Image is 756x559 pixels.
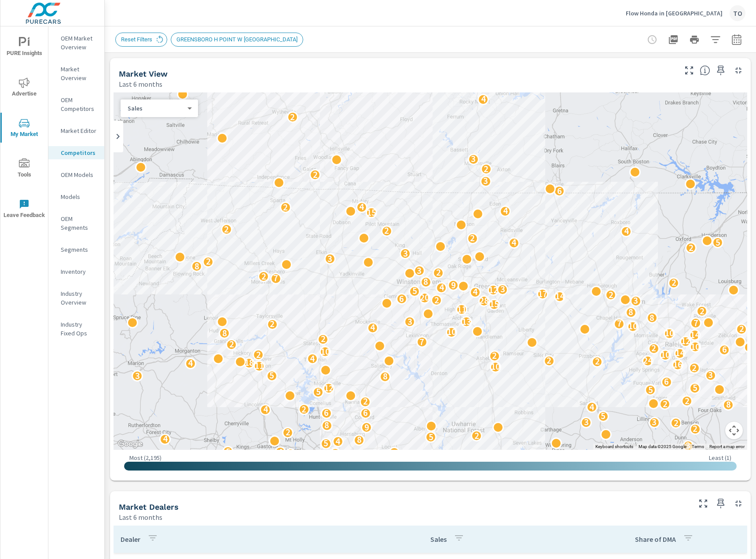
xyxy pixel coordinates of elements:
p: 2 [224,224,229,235]
p: 3 [407,316,412,327]
p: 16 [673,359,683,370]
p: 2 [693,423,697,434]
p: Market Editor [61,126,97,135]
p: 2 [689,243,694,253]
p: 5 [648,385,653,395]
p: 4 [163,434,168,444]
p: 10 [628,321,638,331]
p: 3 [403,248,408,259]
p: 3 [471,154,476,164]
p: 2 [434,295,439,305]
div: OEM Market Overview [48,32,104,54]
p: 3 [686,440,690,451]
button: "Export Report to PDF" [664,31,682,48]
p: 15 [367,207,376,218]
p: 14 [675,348,685,358]
h5: Market Dealers [119,502,179,511]
p: OEM Competitors [61,96,97,113]
span: Save this to your personalized report [714,63,728,77]
a: Report a map error [709,444,745,449]
p: 2 [672,277,676,288]
button: Select Date Range [728,31,745,48]
p: 10 [661,349,670,360]
p: 10 [664,328,674,338]
span: Save this to your personalized report [714,496,728,511]
p: 10 [330,448,340,458]
div: Industry Overview [48,287,104,309]
p: Sales [430,535,447,544]
img: Google [116,438,145,450]
p: 2 [739,324,744,334]
p: 2 [256,349,261,360]
p: 6 [722,344,727,355]
p: 4 [439,282,444,293]
div: Inventory [48,265,104,278]
div: Sales [121,104,191,113]
div: OEM Segments [48,212,104,234]
span: Tools [3,158,45,180]
p: 6 [363,408,368,418]
p: 4 [335,436,340,447]
p: 2 [321,334,326,344]
p: 8 [383,371,388,382]
p: 2 [229,339,234,349]
p: 8 [628,307,633,317]
div: nav menu [0,26,48,229]
h5: Market View [119,69,168,78]
p: 11 [457,304,466,315]
span: Leave Feedback [3,199,45,221]
p: 4 [278,447,283,457]
p: 4 [503,206,508,216]
p: 2 [692,363,697,373]
p: 7 [273,273,278,283]
p: OEM Market Overview [61,34,97,51]
p: 2 [206,256,211,267]
p: Inventory [61,267,97,276]
div: OEM Models [48,168,104,181]
p: 5 [316,386,321,397]
p: 18 [244,357,254,368]
p: 2 [313,169,318,180]
p: 24 [643,355,653,366]
p: 4 [473,287,477,297]
p: 17 [538,289,547,299]
p: 28 [479,295,489,306]
p: 5 [412,286,417,296]
p: 6 [557,186,562,196]
p: 5 [429,432,433,442]
p: 3 [584,417,589,427]
p: 2 [384,225,389,236]
p: 3 [708,370,713,380]
p: 3 [417,265,422,276]
p: 10 [690,342,700,352]
span: Map data ©2025 Google [639,444,686,449]
p: 2 [685,396,690,406]
div: Competitors [48,146,104,159]
div: Models [48,190,104,203]
p: Most ( 2,195 ) [129,454,161,462]
p: 2 [290,112,295,122]
p: 6 [664,376,669,387]
p: Competitors [61,148,97,157]
p: 14 [555,291,565,302]
p: 7 [694,318,698,328]
p: 4 [263,404,268,415]
p: 10 [447,327,456,337]
p: 2 [609,290,613,300]
span: My Market [3,118,45,140]
p: 8 [423,276,428,287]
p: 3 [652,417,657,427]
div: Industry Fixed Ops [48,318,104,340]
p: 5 [269,370,274,381]
p: 2 [261,271,266,282]
p: 12 [324,383,334,394]
span: Reset Filters [116,36,158,43]
p: 15 [489,299,499,309]
p: 6 [399,294,404,304]
p: 2 [363,396,368,407]
p: 4 [310,353,315,364]
p: 2 [436,267,441,278]
p: 5 [601,411,606,421]
p: Sales [128,104,184,112]
p: 4 [370,322,375,333]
